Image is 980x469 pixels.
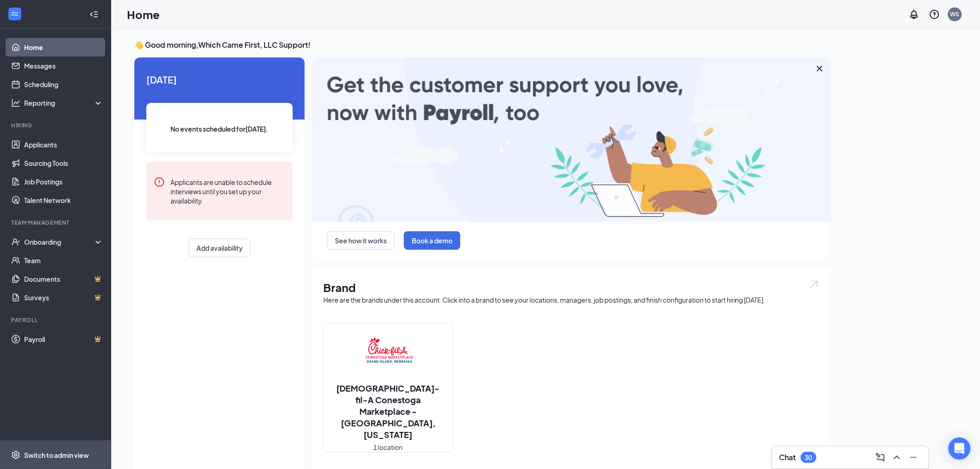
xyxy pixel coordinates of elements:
[949,437,971,460] div: Open Intercom Messenger
[805,454,812,462] div: 30
[929,9,940,20] svg: QuestionInfo
[24,75,103,94] a: Scheduling
[404,231,460,250] button: Book a demo
[374,442,403,452] span: 1 location
[24,450,89,460] div: Switch to admin view
[11,237,20,247] svg: UserCheck
[358,323,418,379] img: Chick-fil-A Conestoga Marketplace - Grand Island, Nebraska
[875,452,886,463] svg: ComposeMessage
[24,57,103,75] a: Messages
[906,450,921,465] button: Minimize
[11,450,20,460] svg: Settings
[950,10,960,18] div: WS
[24,330,103,349] a: PayrollCrown
[146,72,293,87] span: [DATE]
[11,316,101,324] div: Payroll
[24,154,103,172] a: Sourcing Tools
[24,191,103,209] a: Talent Network
[188,239,251,257] button: Add availability
[24,172,103,191] a: Job Postings
[11,219,101,227] div: Team Management
[24,288,103,307] a: SurveysCrown
[24,251,103,270] a: Team
[892,452,903,463] svg: ChevronUp
[323,279,820,295] h1: Brand
[814,63,825,74] svg: Cross
[323,295,820,304] div: Here are the brands under this account. Click into a brand to see your locations, managers, job p...
[312,57,831,222] img: payroll-large.gif
[89,10,99,19] svg: Collapse
[171,124,269,134] span: No events scheduled for [DATE] .
[134,40,831,50] h3: 👋 Good morning, Which Came First, LLC Support !
[170,177,285,205] div: Applicants are unable to schedule interviews until you set up your availability.
[779,452,796,463] h3: Chat
[908,452,919,463] svg: Minimize
[11,121,101,129] div: Hiring
[890,450,905,465] button: ChevronUp
[808,279,820,290] img: open.6027fd2a22e1237b5b06.svg
[24,38,103,57] a: Home
[873,450,888,465] button: ComposeMessage
[324,382,452,440] h2: [DEMOGRAPHIC_DATA]-fil-A Conestoga Marketplace - [GEOGRAPHIC_DATA], [US_STATE]
[154,177,165,188] svg: Error
[10,9,19,19] svg: WorkstreamLogo
[24,135,103,154] a: Applicants
[127,6,160,22] h1: Home
[24,98,104,108] div: Reporting
[24,237,95,247] div: Onboarding
[327,231,395,250] button: See how it works
[24,270,103,288] a: DocumentsCrown
[11,98,20,108] svg: Analysis
[909,9,920,20] svg: Notifications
